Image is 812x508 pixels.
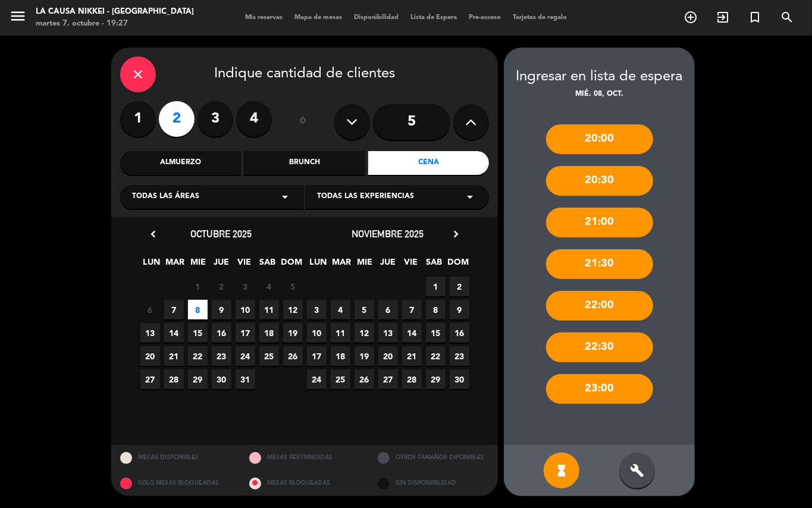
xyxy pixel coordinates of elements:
span: 25 [259,346,279,366]
span: noviembre 2025 [352,228,424,240]
span: 6 [378,300,398,319]
div: Ingresar en lista de espera [504,65,695,89]
span: 27 [378,369,398,389]
span: 23 [450,346,469,366]
div: MESAS BLOQUEADAS [240,471,369,496]
div: SIN DISPONIBILIDAD [369,471,498,496]
span: 13 [378,323,398,343]
span: 18 [259,323,279,343]
label: 4 [236,101,272,137]
span: 2 [450,277,469,296]
span: VIE [235,255,255,275]
span: VIE [402,255,421,275]
span: 24 [307,369,327,389]
div: MESAS RESTRINGIDAS [240,445,369,471]
div: 22:30 [546,333,653,362]
span: 19 [283,323,303,343]
span: 7 [402,300,422,319]
span: MAR [165,255,185,275]
span: 12 [355,323,374,343]
i: menu [9,7,27,25]
span: Mapa de mesas [289,14,348,21]
span: Disponibilidad [348,14,405,21]
span: 5 [283,277,303,296]
span: LUN [309,255,328,275]
span: 5 [355,300,374,319]
div: 20:30 [546,166,653,196]
div: 20:00 [546,124,653,154]
span: 28 [164,369,184,389]
i: arrow_drop_down [278,190,292,204]
i: close [131,67,145,81]
span: 31 [236,369,255,389]
span: 21 [164,346,184,366]
span: 14 [164,323,184,343]
span: MAR [332,255,352,275]
span: 20 [378,346,398,366]
span: 19 [355,346,374,366]
button: menu [9,7,27,29]
div: 23:00 [546,374,653,404]
span: Todas las experiencias [317,191,414,203]
span: 22 [426,346,446,366]
span: MIE [355,255,375,275]
span: 13 [140,323,160,343]
span: 3 [236,277,255,296]
span: Tarjetas de regalo [507,14,573,21]
span: 9 [212,300,231,319]
span: 9 [450,300,469,319]
i: exit_to_app [716,10,730,24]
div: Cena [368,151,489,175]
i: chevron_left [147,228,159,240]
span: 24 [236,346,255,366]
i: search [780,10,794,24]
span: 18 [331,346,350,366]
span: 11 [331,323,350,343]
span: 22 [188,346,208,366]
span: 26 [283,346,303,366]
span: 26 [355,369,374,389]
span: 1 [188,277,208,296]
i: arrow_drop_down [463,190,477,204]
label: 1 [120,101,156,137]
i: add_circle_outline [684,10,698,24]
span: 25 [331,369,350,389]
span: Todas las áreas [132,191,199,203]
span: 4 [259,277,279,296]
span: 17 [307,346,327,366]
span: 30 [450,369,469,389]
span: MIE [189,255,208,275]
span: 12 [283,300,303,319]
span: 2 [212,277,231,296]
span: SAB [258,255,278,275]
span: 23 [212,346,231,366]
span: 27 [140,369,160,389]
span: 10 [236,300,255,319]
span: 17 [236,323,255,343]
span: 15 [188,323,208,343]
div: SOLO MESAS BLOQUEADAS [111,471,240,496]
span: DOM [281,255,301,275]
div: martes 7. octubre - 19:27 [36,18,194,30]
span: 21 [402,346,422,366]
span: SAB [425,255,444,275]
i: hourglass_full [554,463,569,478]
span: 20 [140,346,160,366]
span: 7 [164,300,184,319]
span: 8 [188,300,208,319]
div: Indique cantidad de clientes [120,57,489,92]
span: 16 [212,323,231,343]
span: Pre-acceso [463,14,507,21]
span: DOM [448,255,468,275]
div: MESAS DISPONIBLES [111,445,240,471]
div: Brunch [244,151,365,175]
i: chevron_right [450,228,462,240]
span: octubre 2025 [191,228,252,240]
span: 16 [450,323,469,343]
span: 29 [188,369,208,389]
label: 2 [159,101,195,137]
span: 11 [259,300,279,319]
span: 29 [426,369,446,389]
label: 3 [197,101,233,137]
div: La Causa Nikkei - [GEOGRAPHIC_DATA] [36,6,194,18]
